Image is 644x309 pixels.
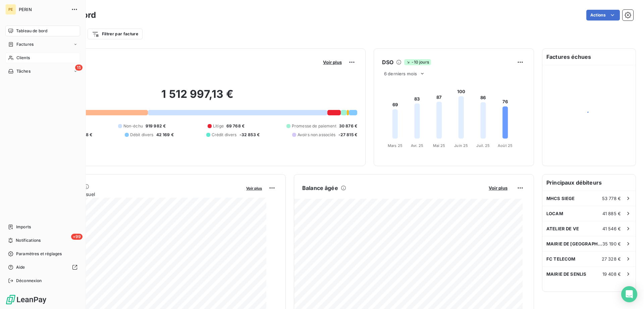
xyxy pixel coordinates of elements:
[292,123,336,129] span: Promesse de paiement
[433,143,445,148] tspan: Mai 25
[602,211,621,216] span: 41 885 €
[384,71,417,76] span: 6 derniers mois
[602,256,621,262] span: 27 328 €
[16,224,31,230] span: Imports
[586,10,620,21] button: Actions
[411,143,423,148] tspan: Avr. 25
[454,143,468,148] tspan: Juin 25
[5,39,80,50] a: Factures
[88,29,143,39] button: Filtrer par facture
[388,143,402,148] tspan: Mars 25
[5,294,47,305] img: Logo LeanPay
[302,184,338,192] h6: Balance âgée
[339,123,357,129] span: 30 876 €
[75,65,83,71] span: 15
[542,175,636,191] h6: Principaux débiteurs
[38,87,357,108] h2: 1 512 997,13 €
[621,286,637,302] div: Open Intercom Messenger
[244,185,264,191] button: Voir plus
[123,123,143,129] span: Non-échu
[5,66,80,77] a: 15Tâches
[602,226,621,231] span: 41 546 €
[156,132,174,138] span: 42 169 €
[16,264,25,270] span: Aide
[5,4,16,15] div: PE
[489,185,507,191] span: Voir plus
[5,52,80,63] a: Clients
[546,271,586,277] span: MAIRIE DE SENLIS
[321,59,344,65] button: Voir plus
[546,196,575,201] span: MHCS SIEGE
[338,132,357,138] span: -27 815 €
[546,211,563,216] span: LOCAM
[16,28,47,34] span: Tableau de bord
[16,55,30,61] span: Clients
[38,191,241,198] span: Chiffre d'affaires mensuel
[404,59,431,65] span: -10 jours
[602,271,621,277] span: 19 408 €
[71,234,83,240] span: +99
[323,60,342,65] span: Voir plus
[5,248,80,259] a: Paramètres et réglages
[382,58,393,66] h6: DSO
[542,49,636,65] h6: Factures échues
[212,132,237,138] span: Crédit divers
[546,226,579,231] span: ATELIER DE VE
[16,251,62,257] span: Paramètres et réglages
[476,143,490,148] tspan: Juil. 25
[5,262,80,273] a: Aide
[487,185,509,191] button: Voir plus
[16,41,34,47] span: Factures
[16,237,41,243] span: Notifications
[602,241,621,246] span: 35 190 €
[546,256,576,262] span: FC TELECOM
[5,222,80,232] a: Imports
[19,7,67,12] span: PERIN
[298,132,336,138] span: Avoirs non associés
[602,196,621,201] span: 53 778 €
[16,68,31,74] span: Tâches
[546,241,602,246] span: MAIRIE DE [GEOGRAPHIC_DATA]
[498,143,513,148] tspan: Août 25
[16,278,42,284] span: Déconnexion
[5,26,80,36] a: Tableau de bord
[246,186,262,191] span: Voir plus
[239,132,260,138] span: -32 853 €
[146,123,166,129] span: 919 982 €
[130,132,154,138] span: Débit divers
[213,123,224,129] span: Litige
[226,123,245,129] span: 69 768 €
